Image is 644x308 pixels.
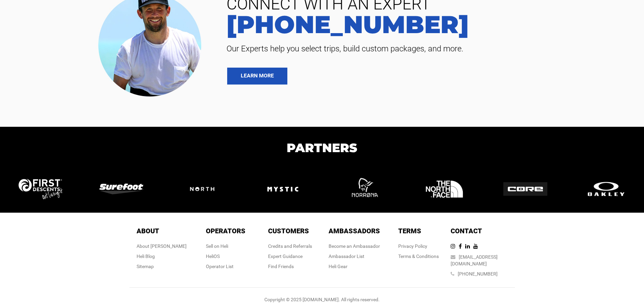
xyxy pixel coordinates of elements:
span: Customers [268,227,309,235]
div: Copyright © 2025 [DOMAIN_NAME]. All rights reserved. [129,296,515,303]
div: Operator List [206,263,245,270]
span: Our Experts help you select trips, build custom packages, and more. [221,43,634,54]
a: Heli Gear [329,264,348,269]
img: logo [99,184,143,194]
a: Credits and Referrals [268,243,312,249]
a: [PHONE_NUMBER] [221,12,634,37]
a: HeliOS [206,254,220,259]
span: Operators [206,227,245,235]
img: logo [262,168,304,210]
a: Terms & Conditions [398,254,439,259]
img: logo [584,180,628,197]
span: About [137,227,159,235]
div: About [PERSON_NAME] [137,243,187,250]
a: Expert Guidance [268,254,303,259]
img: logo [19,179,63,199]
div: Sell on Heli [206,243,245,250]
span: Ambassadors [329,227,380,235]
a: Privacy Policy [398,243,427,249]
img: logo [503,182,547,196]
a: Become an Ambassador [329,243,380,249]
span: Terms [398,227,421,235]
a: Heli Blog [137,254,155,259]
a: [EMAIL_ADDRESS][DOMAIN_NAME] [451,254,498,266]
img: logo [342,168,385,210]
a: LEARN MORE [227,68,287,85]
img: logo [423,168,466,210]
div: Find Friends [268,263,312,270]
div: Ambassador List [329,253,380,260]
img: logo [180,177,224,200]
a: [PHONE_NUMBER] [458,271,498,277]
span: Contact [451,227,482,235]
div: Sitemap [137,263,187,270]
